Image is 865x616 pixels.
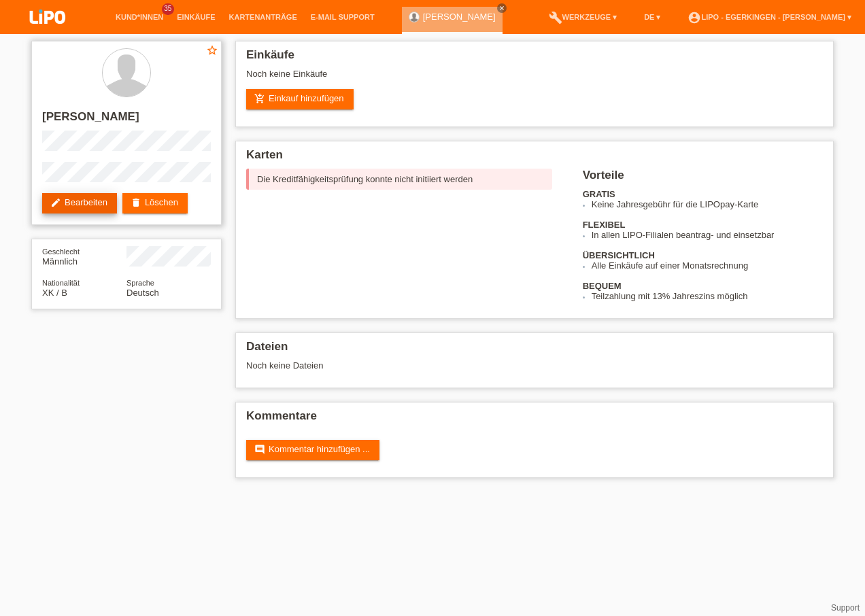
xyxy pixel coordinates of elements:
[42,246,126,267] div: Männlich
[246,409,823,430] h2: Kommentare
[592,230,823,240] li: In allen LIPO-Filialen beantrag- und einsetzbar
[206,44,218,58] a: star_border
[42,279,80,287] span: Nationalität
[126,279,154,287] span: Sprache
[688,11,701,24] i: account_circle
[131,197,141,208] i: delete
[170,13,222,21] a: Einkäufe
[423,12,496,22] a: [PERSON_NAME]
[498,5,505,12] i: close
[637,13,667,21] a: DE ▾
[583,169,823,189] h2: Vorteile
[206,44,218,56] i: star_border
[583,189,615,199] b: GRATIS
[246,340,823,360] h2: Dateien
[42,110,211,131] h2: [PERSON_NAME]
[592,291,823,301] li: Teilzahlung mit 13% Jahreszins möglich
[162,3,174,15] span: 35
[583,281,622,291] b: BEQUEM
[831,603,860,613] a: Support
[592,199,823,209] li: Keine Jahresgebühr für die LIPOpay-Karte
[246,89,354,109] a: add_shopping_cartEinkauf hinzufügen
[126,288,159,298] span: Deutsch
[246,440,379,460] a: commentKommentar hinzufügen ...
[254,93,265,104] i: add_shopping_cart
[681,13,858,21] a: account_circleLIPO - Egerkingen - [PERSON_NAME] ▾
[583,220,626,230] b: FLEXIBEL
[304,13,381,21] a: E-Mail Support
[122,193,188,213] a: deleteLöschen
[592,260,823,271] li: Alle Einkäufe auf einer Monatsrechnung
[246,69,823,89] div: Noch keine Einkäufe
[246,360,662,371] div: Noch keine Dateien
[246,148,823,169] h2: Karten
[583,250,655,260] b: ÜBERSICHTLICH
[42,288,67,298] span: Kosovo / B / 22.02.1999
[42,193,117,213] a: editBearbeiten
[549,11,562,24] i: build
[109,13,170,21] a: Kund*innen
[50,197,61,208] i: edit
[497,3,507,13] a: close
[222,13,304,21] a: Kartenanträge
[42,247,80,256] span: Geschlecht
[542,13,624,21] a: buildWerkzeuge ▾
[254,444,265,455] i: comment
[246,48,823,69] h2: Einkäufe
[246,169,552,190] div: Die Kreditfähigkeitsprüfung konnte nicht initiiert werden
[14,28,82,38] a: LIPO pay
